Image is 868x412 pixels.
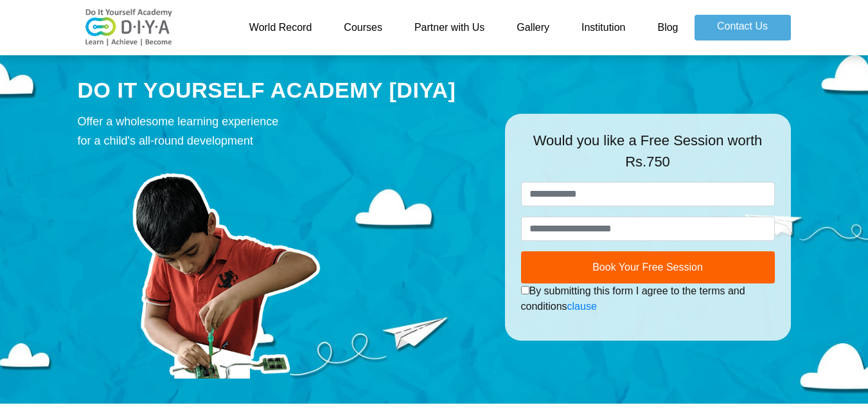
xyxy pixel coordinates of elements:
a: Blog [641,15,694,40]
a: Contact Us [695,15,791,40]
a: Institution [565,15,641,40]
div: Would you like a Free Session worth Rs.750 [521,130,775,182]
div: DO IT YOURSELF ACADEMY [DIYA] [78,75,486,106]
a: Partner with Us [398,15,500,40]
div: By submitting this form I agree to the terms and conditions [521,283,775,314]
a: Gallery [500,15,565,40]
a: World Record [233,15,328,40]
div: Offer a wholesome learning experience for a child's all-round development [78,112,486,150]
button: Book Your Free Session [521,251,775,283]
a: clause [567,301,597,312]
img: course-prod.png [78,157,373,379]
img: logo-v2.png [78,8,181,47]
a: Courses [328,15,398,40]
span: Book Your Free Session [592,262,703,273]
